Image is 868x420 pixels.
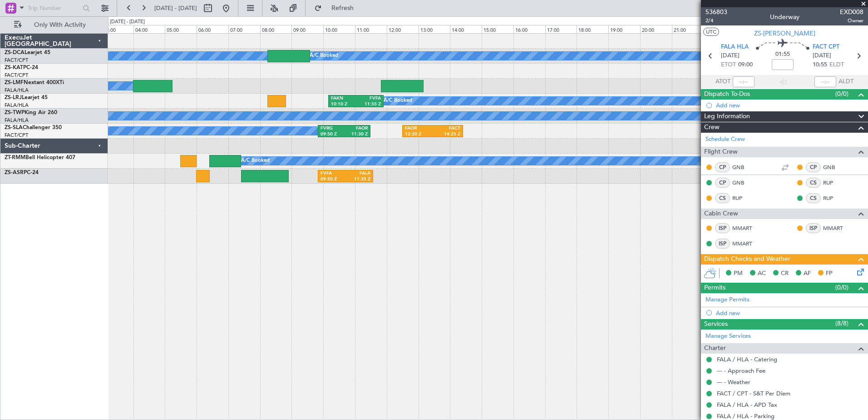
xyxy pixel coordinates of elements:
div: ISP [715,223,730,233]
div: 09:50 Z [321,131,344,138]
div: 09:00 [291,25,323,33]
div: 11:55 Z [356,101,381,108]
div: ISP [806,223,821,233]
span: (0/0) [835,283,848,292]
div: ISP [715,239,730,249]
div: 14:00 [450,25,482,33]
span: CR [781,269,789,278]
button: UTC [703,28,719,36]
a: MMART [823,224,843,232]
div: A/C Booked [310,49,338,63]
div: FAOR [344,125,368,132]
a: FALA / HLA - Parking [717,412,774,420]
a: FACT/CPT [5,132,28,139]
a: ZS-SLAChallenger 350 [5,125,62,130]
a: ZS-LRJLearjet 45 [5,95,48,100]
div: CP [715,162,730,172]
div: CP [715,178,730,188]
div: 12:30 Z [405,131,433,138]
span: Leg Information [704,111,750,122]
div: FVFA [321,170,345,177]
span: Flight Crew [704,147,738,157]
div: 14:25 Z [433,131,460,138]
div: 21:00 [672,25,704,33]
div: 09:50 Z [321,176,345,183]
span: Dispatch To-Dos [704,89,750,100]
div: 17:00 [545,25,577,33]
div: FALA [345,170,370,177]
span: ELDT [829,60,844,70]
span: ZS-KAT [5,65,23,70]
span: ZS-DCA [5,50,25,55]
a: GNB [732,179,753,187]
div: A/C Booked [384,94,412,108]
div: FVFA [356,95,381,102]
a: --- - Weather [717,378,750,386]
span: Permits [704,283,725,293]
span: Cabin Crew [704,209,738,219]
a: ZT-RMMBell Helicopter 407 [5,155,75,160]
span: 01:55 [775,50,790,59]
a: ZS-LMFNextant 400XTi [5,80,64,85]
a: ZS-KATPC-24 [5,65,38,70]
div: CS [715,193,730,203]
div: 08:00 [260,25,292,33]
div: FACT [433,125,460,132]
div: 15:00 [482,25,513,33]
span: EXD008 [840,7,863,17]
span: AC [758,269,766,278]
a: ZS-DCALearjet 45 [5,50,50,55]
span: 536803 [705,7,727,17]
a: FALA/HLA [5,102,29,109]
a: --- - Approach Fee [717,367,765,375]
span: Services [704,319,728,330]
div: 11:35 Z [345,176,370,183]
div: [DATE] - [DATE] [110,18,145,26]
a: RUP [823,179,843,187]
a: FACT/CPT [5,57,28,64]
a: Schedule Crew [705,135,745,144]
a: RUP [823,194,843,202]
span: Refresh [324,5,362,11]
div: 10:10 Z [331,101,356,108]
span: ATOT [715,77,730,86]
span: AF [804,269,811,278]
span: FACT CPT [813,43,839,52]
a: FACT / CPT - S&T Per Diem [717,390,790,397]
span: Only With Activity [24,22,96,28]
span: ZS-TWP [5,110,25,115]
span: ALDT [838,77,853,86]
a: Manage Services [705,332,751,341]
div: FVRG [321,125,344,132]
a: GNB [823,163,843,171]
a: FALA / HLA - APD Tax [717,401,777,409]
a: FALA / HLA - Catering [717,355,777,363]
div: 03:00 [102,25,133,33]
span: 10:55 [813,60,827,70]
button: Only With Activity [10,18,99,32]
span: 2/4 [705,17,727,25]
span: (8/8) [835,319,848,328]
div: CS [806,193,821,203]
div: 20:00 [640,25,672,33]
span: FP [826,269,833,278]
div: 16:00 [513,25,545,33]
div: 13:00 [419,25,450,33]
span: ZT-RMM [5,155,25,160]
input: Trip Number [28,1,80,15]
span: [DATE] [721,51,740,60]
span: Crew [704,122,720,133]
button: Refresh [310,1,365,15]
span: Charter [704,343,726,354]
a: ZS-ASRPC-24 [5,170,39,175]
a: FALA/HLA [5,117,29,124]
div: CS [806,178,821,188]
div: CP [806,162,821,172]
div: 06:00 [197,25,228,33]
div: A/C Booked [241,154,270,168]
div: 11:00 [355,25,387,33]
span: [DATE] - [DATE] [154,4,197,12]
div: FAKN [331,95,356,102]
a: FACT/CPT [5,72,28,79]
span: Owner [840,17,863,25]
